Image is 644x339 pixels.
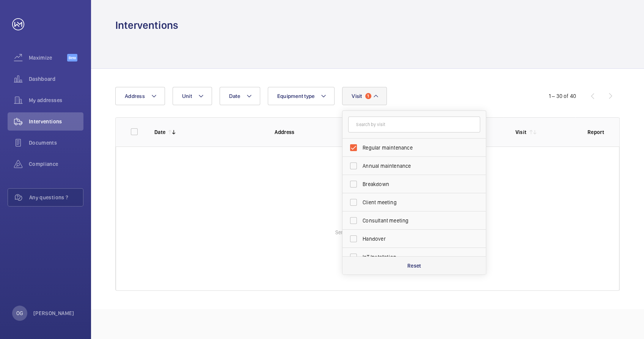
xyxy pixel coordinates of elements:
input: Search by visit [348,117,480,132]
p: Address [275,128,383,136]
span: Consultant meeting [363,217,467,224]
span: Compliance [29,160,83,168]
p: [PERSON_NAME] [33,309,74,317]
span: Unit [182,93,192,99]
span: IoT Installation [363,253,467,261]
span: Interventions [29,118,83,125]
span: Annual maintenance [363,162,467,170]
button: Address [115,87,165,105]
h1: Interventions [115,18,178,32]
span: Breakdown [363,180,467,188]
p: Date [154,128,165,136]
span: Regular maintenance [363,144,467,151]
span: Date [229,93,240,99]
span: Beta [67,54,77,61]
span: Equipment type [277,93,315,99]
button: Equipment type [268,87,335,105]
button: Date [220,87,260,105]
span: Visit [352,93,362,99]
div: 1 – 30 of 40 [549,92,576,100]
span: Handover [363,235,467,243]
button: Unit [173,87,212,105]
p: Reset [407,262,421,270]
button: Visit1 [342,87,386,105]
span: 1 [365,93,371,99]
span: Dashboard [29,75,83,83]
span: Documents [29,139,83,147]
span: Maximize [29,54,67,61]
p: Report [587,128,604,136]
p: Visit [515,128,527,136]
p: OG [16,309,23,317]
p: Server error, data cannot be displayed [330,229,405,244]
span: Address [125,93,145,99]
span: Client meeting [363,199,467,206]
span: Any questions ? [29,194,83,201]
span: My addresses [29,96,83,104]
